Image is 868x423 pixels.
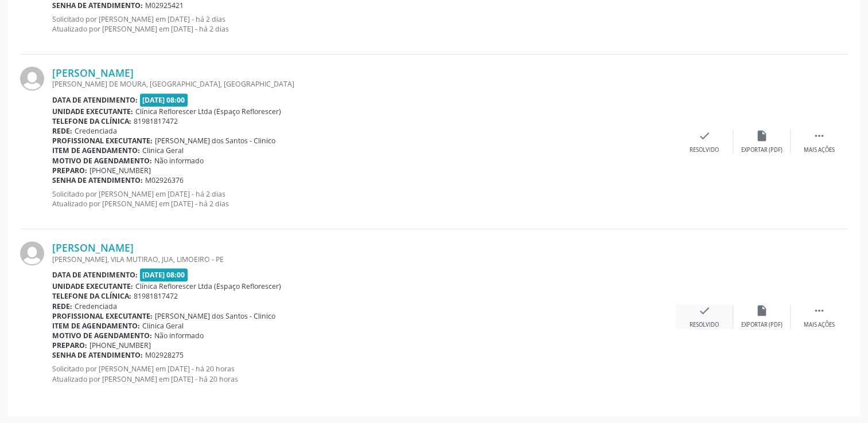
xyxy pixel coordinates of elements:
p: Solicitado por [PERSON_NAME] em [DATE] - há 20 horas Atualizado por [PERSON_NAME] em [DATE] - há ... [52,364,676,383]
span: Clínica Reflorescer Ltda (Espaço Reflorescer) [135,107,281,116]
div: Resolvido [690,321,719,329]
div: Mais ações [804,146,835,154]
span: Credenciada [75,126,117,136]
span: M02925421 [145,1,184,10]
b: Rede: [52,126,72,136]
i: insert_drive_file [756,304,768,317]
b: Senha de atendimento: [52,1,143,10]
span: [DATE] 08:00 [140,93,188,107]
span: Clinica Geral [142,321,184,331]
b: Preparo: [52,340,87,350]
img: img [20,66,44,91]
span: M02926376 [145,175,184,185]
p: Solicitado por [PERSON_NAME] em [DATE] - há 2 dias Atualizado por [PERSON_NAME] em [DATE] - há 2 ... [52,14,676,34]
i:  [813,130,826,142]
span: Credenciada [75,301,117,311]
b: Telefone da clínica: [52,116,131,126]
div: [PERSON_NAME], VILA MUTIRAO, JUA, LIMOEIRO - PE [52,254,676,264]
span: M02928275 [145,350,184,360]
div: Resolvido [690,146,719,154]
b: Telefone da clínica: [52,291,131,301]
span: [DATE] 08:00 [140,268,188,281]
i: insert_drive_file [756,130,768,142]
div: Mais ações [804,321,835,329]
span: 81981817472 [134,116,178,126]
b: Senha de atendimento: [52,350,143,360]
span: Clínica Reflorescer Ltda (Espaço Reflorescer) [135,281,281,291]
b: Item de agendamento: [52,146,140,155]
span: [PERSON_NAME] dos Santos - Clinico [155,136,275,146]
b: Data de atendimento: [52,270,138,280]
b: Profissional executante: [52,136,153,146]
span: [PHONE_NUMBER] [89,166,151,175]
span: 81981817472 [134,291,178,301]
i:  [813,304,826,317]
b: Data de atendimento: [52,95,138,105]
i: check [698,304,711,317]
b: Senha de atendimento: [52,175,143,185]
div: [PERSON_NAME] DE MOURA, [GEOGRAPHIC_DATA], [GEOGRAPHIC_DATA] [52,79,676,89]
b: Rede: [52,301,72,311]
b: Item de agendamento: [52,321,140,331]
b: Unidade executante: [52,281,133,291]
p: Solicitado por [PERSON_NAME] em [DATE] - há 2 dias Atualizado por [PERSON_NAME] em [DATE] - há 2 ... [52,189,676,209]
span: Clinica Geral [142,146,184,155]
span: Não informado [154,156,204,166]
div: Exportar (PDF) [741,146,783,154]
span: [PHONE_NUMBER] [89,340,151,350]
span: Não informado [154,331,204,340]
a: [PERSON_NAME] [52,66,134,79]
b: Unidade executante: [52,107,133,116]
b: Preparo: [52,166,87,175]
span: [PERSON_NAME] dos Santos - Clinico [155,311,275,321]
a: [PERSON_NAME] [52,241,134,254]
b: Profissional executante: [52,311,153,321]
i: check [698,130,711,142]
div: Exportar (PDF) [741,321,783,329]
b: Motivo de agendamento: [52,156,152,166]
b: Motivo de agendamento: [52,331,152,340]
img: img [20,241,44,265]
